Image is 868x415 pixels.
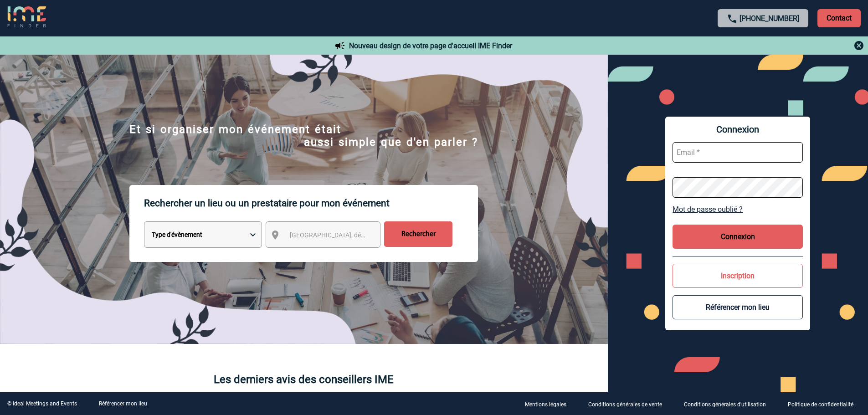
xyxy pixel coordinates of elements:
button: Connexion [673,225,803,249]
input: Rechercher [384,221,452,247]
p: Rechercher un lieu ou un prestataire pour mon événement [144,185,478,221]
input: Email * [673,142,803,163]
a: Mentions légales [518,400,581,408]
img: call-24-px.png [727,13,738,24]
p: Mentions légales [525,401,566,408]
p: Politique de confidentialité [788,401,853,408]
p: Conditions générales d'utilisation [684,401,766,408]
a: Conditions générales de vente [581,400,677,408]
div: © Ideal Meetings and Events [7,400,77,407]
span: [GEOGRAPHIC_DATA], département, région... [290,231,416,239]
p: Conditions générales de vente [588,401,662,408]
a: Politique de confidentialité [781,400,868,408]
a: Mot de passe oublié ? [673,205,803,214]
a: Référencer mon lieu [99,400,147,407]
button: Inscription [673,264,803,288]
span: Connexion [673,124,803,135]
a: [PHONE_NUMBER] [740,14,799,23]
button: Référencer mon lieu [673,295,803,319]
a: Conditions générales d'utilisation [677,400,781,408]
p: Contact [817,9,861,27]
